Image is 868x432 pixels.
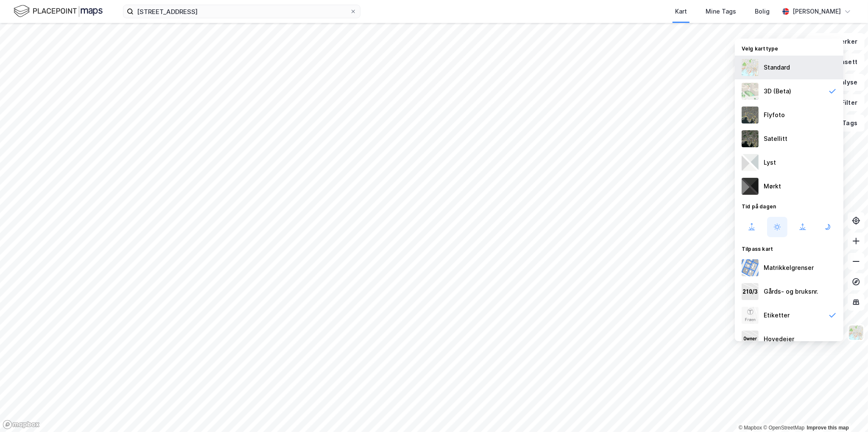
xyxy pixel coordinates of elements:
[764,263,814,273] div: Matrikkelgrenser
[824,94,865,111] button: Filter
[3,420,40,429] a: Mapbox homepage
[742,154,759,171] img: luj3wr1y2y3+OchiMxRmMxRlscgabnMEmZ7DJGWxyBpucwSZnsMkZbHIGm5zBJmewyRlscgabnMEmZ7DJGWxyBpucwSZnsMkZ...
[742,178,759,195] img: nCdM7BzjoCAAAAAElFTkSuQmCC
[742,107,759,123] img: Z
[14,4,103,19] img: logo.f888ab2527a4732fd821a326f86c7f29.svg
[764,157,776,168] div: Lyst
[764,62,790,73] div: Standard
[764,310,790,320] div: Etiketter
[675,6,687,17] div: Kart
[706,6,736,17] div: Mine Tags
[742,259,759,276] img: cadastreBorders.cfe08de4b5ddd52a10de.jpeg
[826,391,868,432] iframe: Chat Widget
[742,83,759,100] img: Z
[764,181,781,191] div: Mørkt
[755,6,770,17] div: Bolig
[764,334,794,344] div: Hovedeier
[134,5,350,18] input: Søk på adresse, matrikkel, gårdeiere, leietakere eller personer
[764,286,818,297] div: Gårds- og bruksnr.
[825,115,865,132] button: Tags
[735,40,843,56] div: Velg karttype
[739,425,762,431] a: Mapbox
[764,86,791,96] div: 3D (Beta)
[793,6,841,17] div: [PERSON_NAME]
[742,307,759,324] img: Z
[735,198,843,213] div: Tid på dagen
[742,130,759,147] img: 9k=
[742,59,759,76] img: Z
[742,283,759,300] img: cadastreKeys.547ab17ec502f5a4ef2b.jpeg
[742,331,759,348] img: majorOwner.b5e170eddb5c04bfeeff.jpeg
[763,425,804,431] a: OpenStreetMap
[807,425,849,431] a: Improve this map
[807,33,865,50] button: Bokmerker
[764,110,785,120] div: Flyfoto
[848,325,864,341] img: Z
[764,134,787,144] div: Satellitt
[735,241,843,256] div: Tilpass kart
